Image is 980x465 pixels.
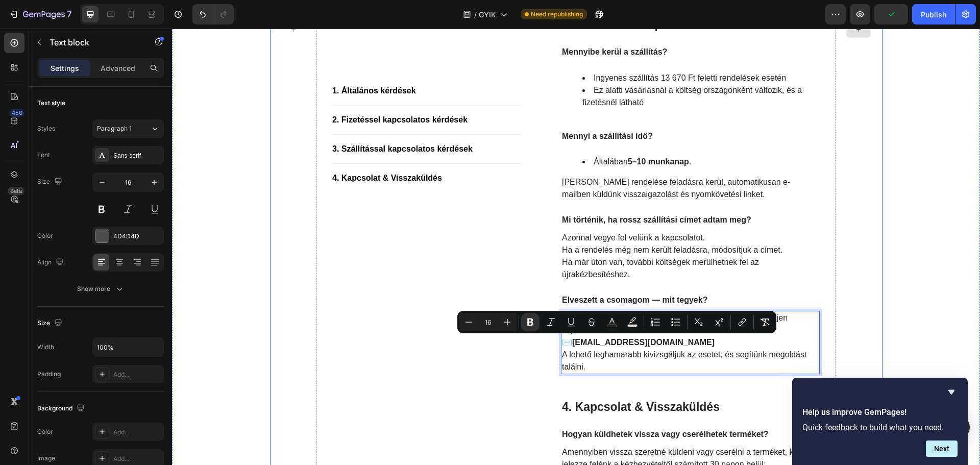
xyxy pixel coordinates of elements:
[37,427,53,436] div: Color
[802,423,958,432] p: Quick feedback to build what you need.
[389,282,648,346] div: Rich Text Editor. Editing area: main
[37,231,53,240] div: Color
[456,129,517,137] strong: 5–10 munkanap
[113,151,161,160] div: Sans-serif
[37,342,54,352] div: Width
[37,99,65,108] div: Text style
[410,127,647,139] li: Általában .
[37,124,55,133] div: Styles
[390,148,647,172] p: [PERSON_NAME] rendelése feladásra kerül, automatikusan e-mailben küldünk visszaigazolást és nyomk...
[474,9,477,20] span: /
[101,63,135,74] p: Advanced
[113,454,161,463] div: Add...
[410,56,647,80] li: Ez alatti vásárlásnál a költség országonként változik, és a fizetésnél látható
[4,4,76,25] button: 7
[37,454,55,463] div: Image
[50,36,136,48] p: Text block
[531,10,583,19] span: Need republishing
[400,309,543,318] strong: [EMAIL_ADDRESS][DOMAIN_NAME]
[113,232,161,241] div: 4D4D4D
[390,186,647,197] p: Mi történik, ha rossz szállítási címet adtam meg?
[802,406,958,419] h2: Help us improve GemPages!
[192,4,234,25] div: Undo/Redo
[457,311,776,333] div: Editor contextual toolbar
[389,370,648,387] h2: 4. Kapcsolat & Visszaküldés
[921,9,946,20] div: Publish
[390,266,647,277] p: Elveszett a csomagom — mit tegyek?
[926,440,958,457] button: Next question
[8,187,24,195] div: Beta
[390,320,647,345] p: A lehető leghamarabb kivizsgáljuk az esetet, és segítünk megoldást találni.
[37,256,66,270] div: Align
[479,9,496,20] span: GYIK
[67,8,71,20] p: 7
[389,265,648,278] div: Rich Text Editor. Editing area: main
[945,386,958,398] button: Hide survey
[37,280,164,298] button: Show more
[97,124,132,133] span: Paragraph 1
[390,401,647,411] p: Hogyan küldhetek vissza vagy cserélhetek terméket?
[390,203,647,252] p: Azonnal vegye fel velünk a kapcsolatot. Ha a rendelés még nem került feladásra, módosítjuk a címe...
[77,284,125,294] div: Show more
[37,175,64,189] div: Size
[172,29,980,465] iframe: Design area
[37,402,87,415] div: Background
[410,43,647,56] li: Ingyenes szállítás 13 670 Ft feletti rendelések esetén
[93,338,163,356] input: Auto
[37,370,61,379] div: Padding
[92,119,164,138] button: Paragraph 1
[390,283,647,308] p: Ha gyanítja, hogy a csomagja elveszett, kérjük, azonnal lépjen kapcsolatba velünk:
[10,109,24,117] div: 450
[802,386,958,457] div: Help us improve GemPages!
[390,103,647,113] p: Mennyi a szállítási idő?
[390,308,647,320] p: ✉️
[113,428,161,437] div: Add...
[37,316,64,330] div: Size
[51,63,79,74] p: Settings
[37,151,50,160] div: Font
[390,418,647,454] p: Amennyiben vissza szeretné küldeni vagy cserélni a terméket, kérjük, jelezze felénk a kézhezvétel...
[912,4,955,25] button: Publish
[113,370,161,379] div: Add...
